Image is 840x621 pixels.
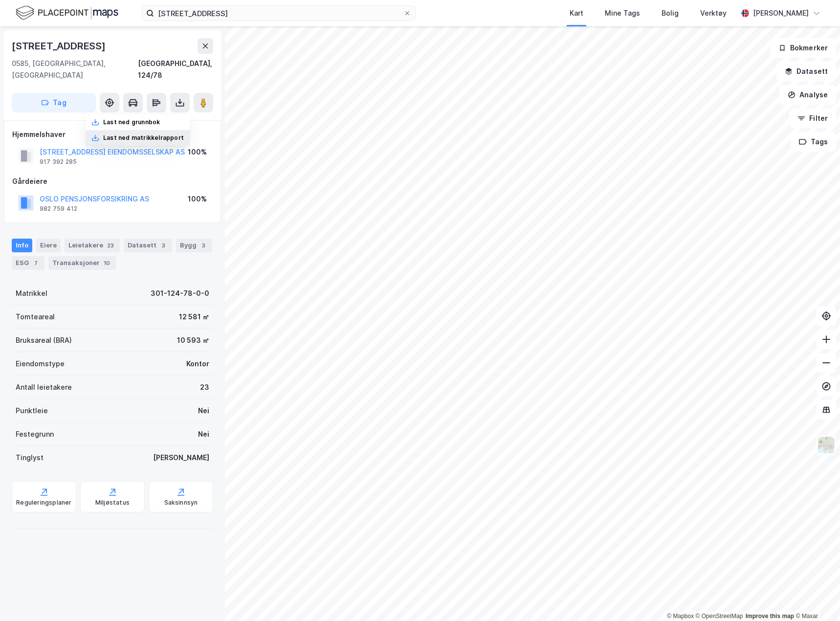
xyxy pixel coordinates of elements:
div: Kontor [186,358,209,370]
button: Datasett [776,62,836,81]
div: Matrikkel [16,288,47,299]
div: Verktøy [700,7,727,19]
div: 3 [158,241,168,250]
div: Punktleie [16,405,48,417]
div: Kart [570,7,583,19]
img: logo.f888ab2527a4732fd821a326f86c7f29.svg [16,4,118,22]
div: Kontrollprogram for chat [791,574,840,621]
div: Transaksjoner [48,256,116,270]
div: 10 [102,258,112,268]
div: 982 759 412 [40,205,77,213]
div: 100% [188,193,207,205]
div: Tomteareal [16,311,55,323]
input: Søk på adresse, matrikkel, gårdeiere, leietakere eller personer [154,6,403,21]
div: 100% [188,146,207,158]
div: Eiendomstype [16,358,65,370]
iframe: Chat Widget [791,574,840,621]
div: 0585, [GEOGRAPHIC_DATA], [GEOGRAPHIC_DATA] [12,58,138,81]
div: 7 [31,258,41,268]
div: Hjemmelshaver [12,129,213,140]
div: Leietakere [65,239,120,252]
a: Improve this map [746,613,794,620]
div: Saksinnsyn [164,499,198,507]
div: 12 581 ㎡ [179,311,209,323]
div: Datasett [124,239,172,252]
div: [STREET_ADDRESS] [12,38,108,54]
div: 3 [199,241,208,250]
button: Analyse [779,85,836,105]
div: 10 593 ㎡ [177,334,209,346]
div: Reguleringsplaner [16,499,71,507]
div: Bygg [176,239,212,252]
div: 23 [105,241,116,250]
div: Festegrunn [16,428,54,440]
div: Bolig [662,7,679,19]
div: [PERSON_NAME] [753,7,809,19]
div: Miljøstatus [95,499,130,507]
a: Mapbox [667,613,694,620]
div: Eiere [36,239,61,252]
div: Tinglyst [16,452,44,464]
div: 23 [200,381,209,393]
div: Antall leietakere [16,381,72,393]
button: Filter [789,109,836,128]
div: 917 392 285 [40,158,77,166]
div: 301-124-78-0-0 [151,288,209,299]
div: Mine Tags [605,7,640,19]
a: OpenStreetMap [696,613,743,620]
div: Last ned matrikkelrapport [103,134,184,142]
div: Gårdeiere [12,176,213,187]
button: Bokmerker [770,38,836,58]
button: Tags [791,132,836,152]
div: [GEOGRAPHIC_DATA], 124/78 [138,58,213,81]
div: Bruksareal (BRA) [16,334,72,346]
div: Nei [198,405,209,417]
div: Last ned grunnbok [103,118,160,126]
div: Info [12,239,32,252]
div: Nei [198,428,209,440]
div: ESG [12,256,44,270]
button: Tag [12,93,96,112]
img: Z [817,436,836,454]
div: [PERSON_NAME] [153,452,209,464]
